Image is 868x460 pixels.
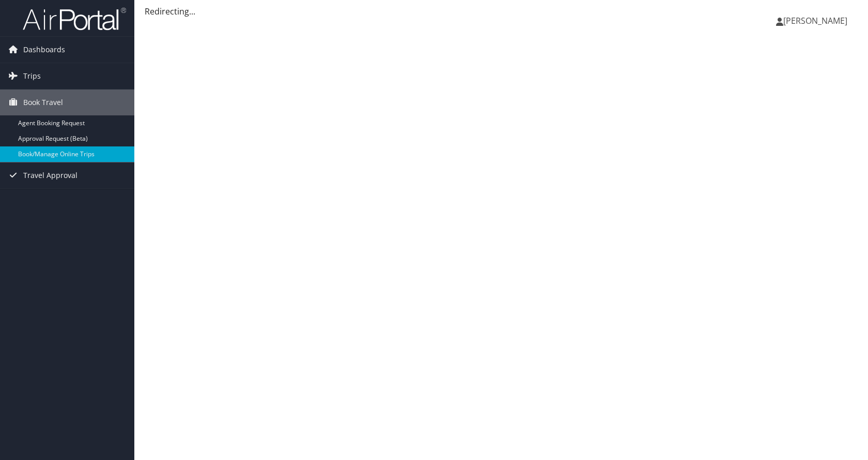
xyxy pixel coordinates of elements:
span: Trips [23,63,41,89]
span: [PERSON_NAME] [783,15,847,26]
span: Book Travel [23,90,63,115]
a: [PERSON_NAME] [776,5,858,36]
div: Redirecting... [145,5,858,18]
span: Dashboards [23,37,65,63]
img: airportal-logo.png [23,7,126,31]
span: Travel Approval [23,162,78,188]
